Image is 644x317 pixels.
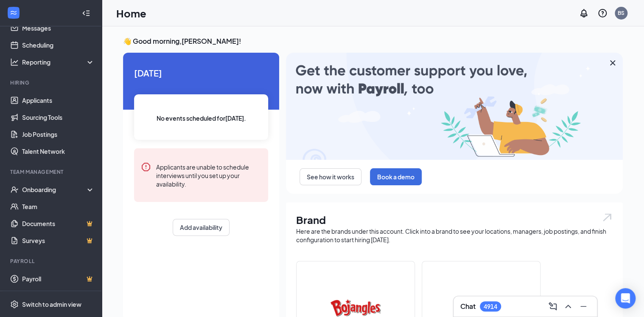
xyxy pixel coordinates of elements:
a: DocumentsCrown [22,215,95,232]
div: Onboarding [22,185,87,194]
svg: Settings [10,300,19,309]
button: Minimize [577,300,590,313]
svg: QuestionInfo [597,8,608,18]
a: Applicants [22,92,95,109]
svg: UserCheck [10,185,19,194]
div: Payroll [10,258,93,265]
h3: Chat [460,302,476,311]
svg: Notifications [579,8,589,18]
img: payroll-large.gif [286,53,623,160]
span: No events scheduled for [DATE] . [157,113,246,123]
div: Applicants are unable to schedule interviews until you set up your availability. [156,162,261,188]
h1: Brand [296,212,613,227]
svg: Cross [608,58,618,68]
a: Messages [22,20,95,37]
svg: ChevronUp [563,301,573,311]
h1: Home [116,6,146,20]
button: Add availability [173,219,230,236]
div: Team Management [10,168,93,175]
svg: Error [141,162,151,172]
a: Talent Network [22,143,95,160]
a: Sourcing Tools [22,109,95,126]
h3: 👋 Good morning, [PERSON_NAME] ! [123,37,623,46]
a: Job Postings [22,126,95,143]
svg: Analysis [10,58,19,66]
div: Reporting [22,58,95,66]
button: Book a demo [370,168,422,185]
span: [DATE] [134,66,268,79]
svg: Minimize [578,301,588,311]
button: ChevronUp [561,300,575,313]
div: BS [618,9,624,17]
div: 4914 [484,303,497,310]
div: Here are the brands under this account. Click into a brand to see your locations, managers, job p... [296,227,613,244]
a: PayrollCrown [22,270,95,287]
svg: ComposeMessage [548,301,558,311]
svg: WorkstreamLogo [9,8,18,17]
a: Team [22,198,95,215]
img: open.6027fd2a22e1237b5b06.svg [602,212,613,222]
a: SurveysCrown [22,232,95,249]
div: Switch to admin view [22,300,81,309]
div: Hiring [10,79,93,86]
div: Open Intercom Messenger [615,288,636,309]
button: ComposeMessage [546,300,560,313]
a: Scheduling [22,37,95,54]
button: See how it works [300,168,361,185]
svg: Collapse [82,9,90,17]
